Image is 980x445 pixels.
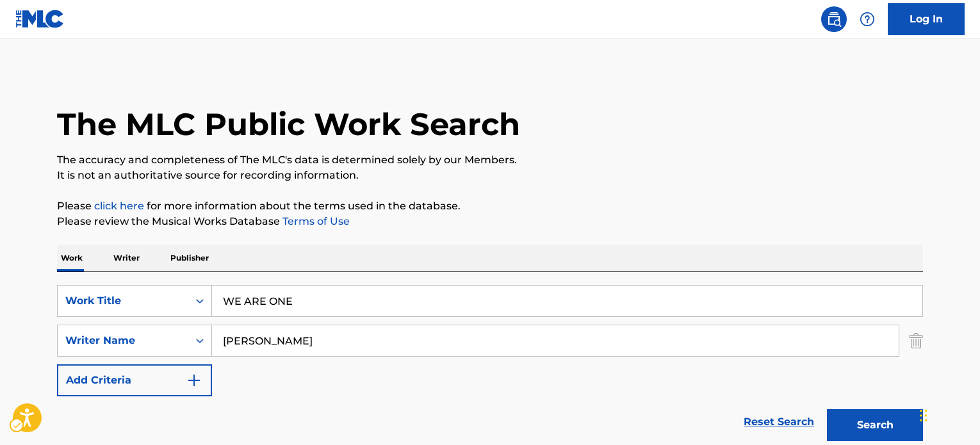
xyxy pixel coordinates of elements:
[110,245,143,271] p: Writer
[916,384,980,445] iframe: Hubspot Iframe
[65,333,181,348] div: Writer Name
[57,245,86,271] p: Work
[57,105,520,143] h1: The MLC Public Work Search
[212,286,922,316] input: Search...
[860,12,875,27] img: help
[57,152,923,168] p: The accuracy and completeness of The MLC's data is determined solely by our Members.
[57,214,923,229] p: Please review the Musical Works Database
[188,325,211,356] div: On
[167,245,213,271] p: Publisher
[909,325,923,357] img: Delete Criterion
[186,373,202,388] img: 9d2ae6d4665cec9f34b9.svg
[916,384,980,445] div: Chat Widget
[65,293,181,309] div: Work Title
[57,198,923,214] p: Please for more information about the terms used in the database.
[826,12,842,27] img: search
[737,408,821,436] a: Reset Search
[280,215,350,227] a: Terms of Use
[15,10,65,28] img: MLC Logo
[57,168,923,183] p: It is not an authoritative source for recording information.
[212,325,899,356] input: Search...
[827,409,923,441] button: Search
[57,364,212,396] button: Add Criteria
[188,286,211,316] div: On
[888,3,965,35] a: Log In
[94,200,144,212] a: click here
[920,396,927,435] div: Drag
